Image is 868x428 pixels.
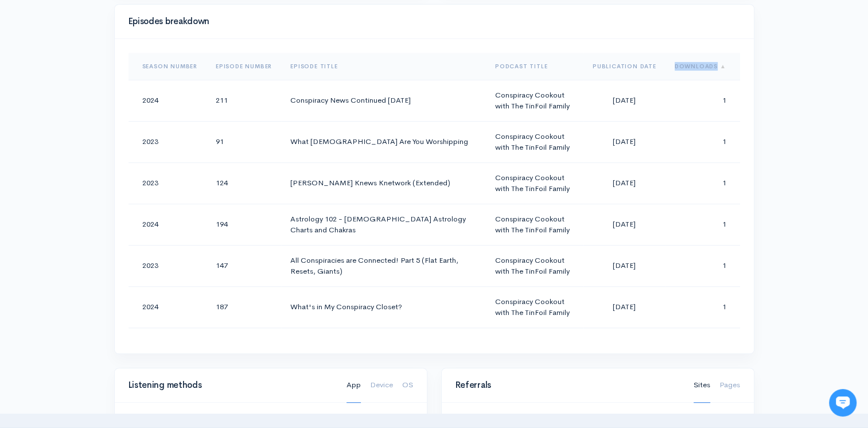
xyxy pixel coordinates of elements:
td: Conspiracy Cookout with The TinFoil Family [486,328,583,369]
td: [DATE] [583,162,665,204]
td: Conspiracy News Continued [DATE] [281,80,486,121]
th: Sort column [129,53,207,80]
a: OS [402,368,413,403]
a: Sites [694,368,710,403]
td: What [DEMOGRAPHIC_DATA] Are You Worshipping [281,121,486,162]
h4: Listening methods [129,380,333,390]
a: Device [370,368,393,403]
td: 1 [665,80,740,121]
td: 187 [207,286,281,328]
td: Why No Peace in the [GEOGRAPHIC_DATA]? [281,328,486,369]
td: 2024 [129,286,207,328]
th: Sort column [583,53,665,80]
td: Conspiracy Cookout with The TinFoil Family [486,286,583,328]
td: What's in My Conspiracy Closet? [281,286,486,328]
th: Sort column [207,53,281,80]
td: 2024 [129,204,207,245]
td: 91 [207,121,281,162]
th: Sort column [281,53,486,80]
th: Sort column [486,53,583,80]
td: Conspiracy Cookout with The TinFoil Family [486,80,583,121]
td: 2024 [129,80,207,121]
td: [PERSON_NAME] Knews Knetwork (Extended) [281,162,486,204]
td: 2023 [129,245,207,286]
td: All Conspiracies are Connected! Part 5 (Flat Earth, Resets, Giants) [281,245,486,286]
input: Search articles [33,216,205,239]
p: Find an answer quickly [15,197,214,211]
td: 1 [665,162,740,204]
h1: Hi 👋 [17,56,212,74]
h2: Just let us know if you need anything and we'll be happy to help! 🙂 [17,76,212,131]
td: 148 [207,328,281,369]
iframe: gist-messenger-bubble-iframe [829,389,857,417]
h4: Referrals [456,380,680,390]
td: 1 [665,204,740,245]
td: [DATE] [583,245,665,286]
td: 2023 [129,121,207,162]
td: 194 [207,204,281,245]
td: 211 [207,80,281,121]
td: [DATE] [583,328,665,369]
td: [DATE] [583,286,665,328]
h4: Episodes breakdown [129,17,733,26]
td: Astrology 102 - [DEMOGRAPHIC_DATA] Astrology Charts and Chakras [281,204,486,245]
td: 1 [665,245,740,286]
td: 1 [665,328,740,369]
td: 124 [207,162,281,204]
td: [DATE] [583,204,665,245]
th: Sort column [665,53,740,80]
td: 147 [207,245,281,286]
td: [DATE] [583,80,665,121]
span: New conversation [74,159,138,168]
td: Conspiracy Cookout with The TinFoil Family [486,121,583,162]
td: [DATE] [583,121,665,162]
a: App [347,368,361,403]
td: Conspiracy Cookout with The TinFoil Family [486,162,583,204]
td: 1 [665,286,740,328]
td: 2023 [129,328,207,369]
a: Pages [719,368,740,403]
td: Conspiracy Cookout with The TinFoil Family [486,204,583,245]
td: 2023 [129,162,207,204]
td: 1 [665,121,740,162]
td: Conspiracy Cookout with The TinFoil Family [486,245,583,286]
button: New conversation [18,152,212,175]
